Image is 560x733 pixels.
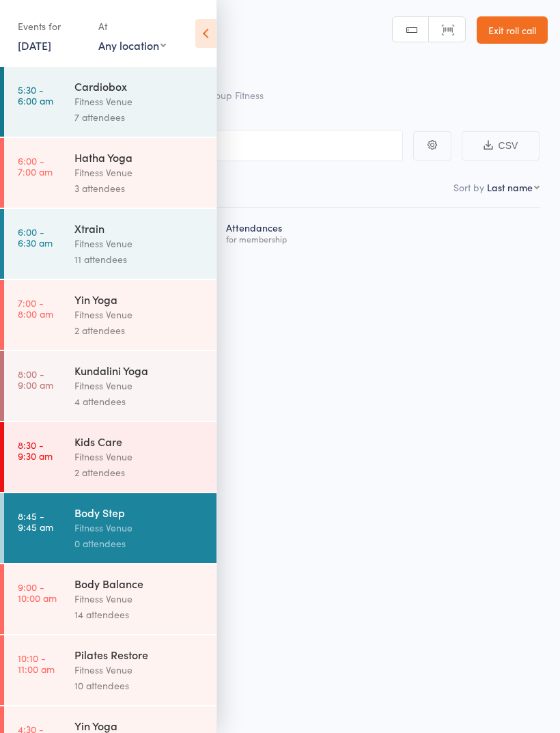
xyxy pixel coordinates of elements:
div: Fitness Venue [74,236,205,251]
time: 10:10 - 11:00 am [18,652,55,674]
div: 3 attendees [74,180,205,196]
div: Yin Yoga [74,718,205,733]
a: 9:00 -10:00 amBody BalanceFitness Venue14 attendees [4,564,216,634]
div: Events for [18,15,85,38]
a: 8:30 -9:30 amKids CareFitness Venue2 attendees [4,422,216,492]
div: for membership [226,234,534,243]
div: At [98,15,166,38]
time: 6:00 - 7:00 am [18,155,53,177]
a: 5:30 -6:00 amCardioboxFitness Venue7 attendees [4,67,216,137]
a: 6:00 -6:30 amXtrainFitness Venue11 attendees [4,209,216,279]
time: 7:00 - 8:00 am [18,297,53,319]
div: Pilates Restore [74,647,205,662]
div: 10 attendees [74,678,205,693]
div: Any location [98,38,166,53]
a: Exit roll call [477,16,548,44]
button: CSV [462,131,540,161]
div: Xtrain [74,221,205,236]
div: 14 attendees [74,607,205,622]
time: 5:30 - 6:00 am [18,84,53,106]
span: Group Fitness [204,88,264,102]
div: Fitness Venue [74,520,205,536]
time: 6:00 - 6:30 am [18,226,53,248]
a: 7:00 -8:00 amYin YogaFitness Venue2 attendees [4,280,216,350]
div: Atten­dances [221,214,540,250]
div: Body Step [74,505,205,520]
a: [DATE] [18,38,51,53]
div: Fitness Venue [74,165,205,180]
div: Fitness Venue [74,378,205,393]
div: Kundalini Yoga [74,363,205,378]
a: 8:45 -9:45 amBody StepFitness Venue0 attendees [4,493,216,563]
div: Hatha Yoga [74,150,205,165]
div: 4 attendees [74,393,205,409]
div: 7 attendees [74,109,205,125]
div: Fitness Venue [74,449,205,465]
time: 8:45 - 9:45 am [18,510,53,532]
div: Yin Yoga [74,292,205,307]
div: 2 attendees [74,465,205,480]
div: 2 attendees [74,322,205,338]
div: Cardiobox [74,79,205,94]
a: 6:00 -7:00 amHatha YogaFitness Venue3 attendees [4,138,216,208]
a: 8:00 -9:00 amKundalini YogaFitness Venue4 attendees [4,351,216,421]
time: 9:00 - 10:00 am [18,581,57,603]
div: Fitness Venue [74,94,205,109]
div: Kids Care [74,434,205,449]
time: 8:00 - 9:00 am [18,368,53,390]
div: Fitness Venue [74,591,205,607]
div: 0 attendees [74,536,205,551]
div: Fitness Venue [74,662,205,678]
div: Fitness Venue [74,307,205,322]
time: 8:30 - 9:30 am [18,439,53,461]
label: Sort by [453,180,484,194]
div: 11 attendees [74,251,205,267]
div: Last name [487,180,533,194]
a: 10:10 -11:00 amPilates RestoreFitness Venue10 attendees [4,635,216,705]
div: Body Balance [74,576,205,591]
